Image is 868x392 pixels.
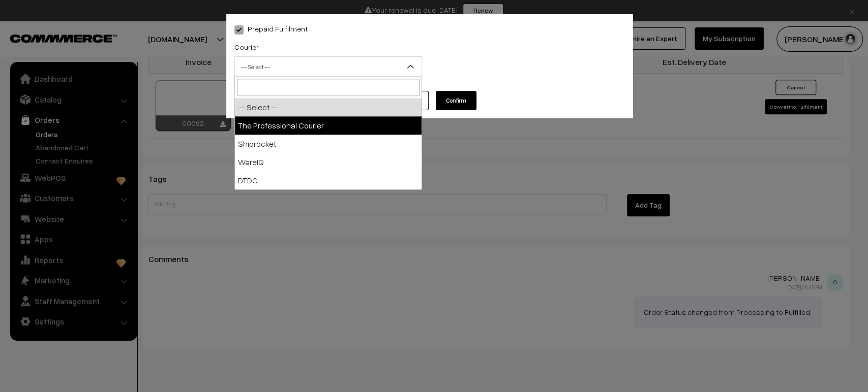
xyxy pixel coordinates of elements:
li: -- Select -- [235,98,422,116]
span: -- Select -- [235,58,422,76]
li: WareIQ [235,153,422,171]
label: Courier [234,42,259,52]
li: The Professional Courier [235,116,422,135]
span: -- Select -- [234,56,422,77]
label: Prepaid Fulfilment [234,23,308,34]
li: Shiprocket [235,135,422,153]
button: Confirm [436,91,476,110]
li: DTDC [235,171,422,189]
